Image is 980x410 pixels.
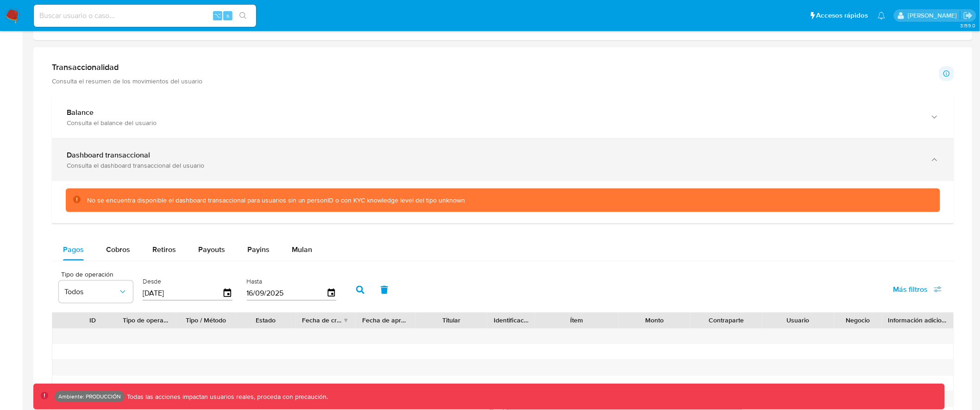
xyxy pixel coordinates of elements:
[125,392,328,401] p: Todas las acciones impactan usuarios reales, proceda con precaución.
[34,10,256,22] input: Buscar usuario o caso...
[908,11,960,20] p: diego.assum@mercadolibre.com
[817,11,868,20] span: Accesos rápidos
[226,11,229,20] span: s
[963,11,973,20] a: Salir
[960,22,975,29] span: 3.159.0
[233,9,252,22] button: search-icon
[878,12,886,19] a: Notificaciones
[58,395,121,398] p: Ambiente: PRODUCCIÓN
[214,11,221,20] span: ⌥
